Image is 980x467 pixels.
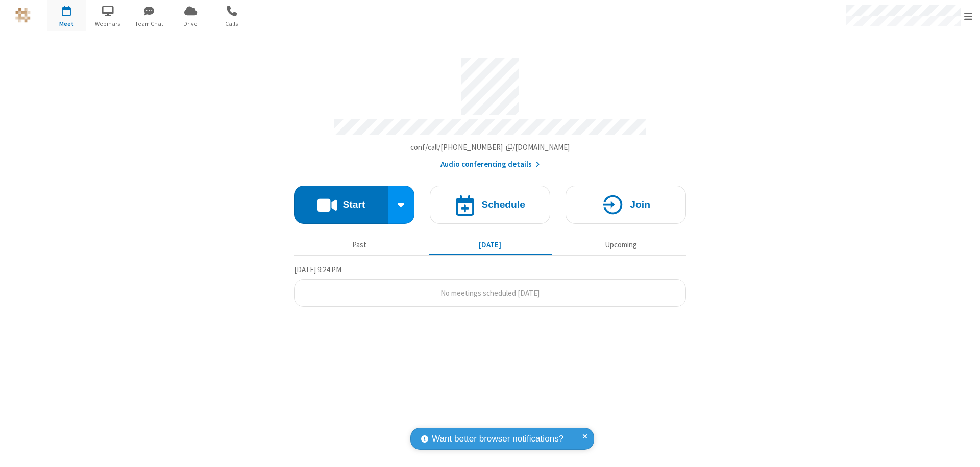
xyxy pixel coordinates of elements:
[440,159,540,170] button: Audio conferencing details
[342,200,365,210] h4: Start
[481,200,525,210] h4: Schedule
[410,142,570,152] span: Copy my meeting room link
[410,142,570,153] button: Copy my meeting room linkCopy my meeting room link
[559,235,682,254] button: Upcoming
[388,186,415,224] div: Start conference options
[440,288,540,298] span: No meetings scheduled [DATE]
[294,186,388,224] button: Start
[429,235,552,254] button: [DATE]
[130,19,168,29] span: Team Chat
[566,186,686,224] button: Join
[171,19,210,29] span: Drive
[47,19,86,29] span: Meet
[430,186,550,224] button: Schedule
[294,50,686,170] section: Account details
[294,265,341,274] span: [DATE] 9:24 PM
[213,19,251,29] span: Calls
[89,19,127,29] span: Webinars
[432,432,563,446] span: Want better browser notifications?
[630,200,650,210] h4: Join
[15,8,31,23] img: QA Selenium DO NOT DELETE OR CHANGE
[294,264,686,307] section: Today's Meetings
[298,235,421,254] button: Past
